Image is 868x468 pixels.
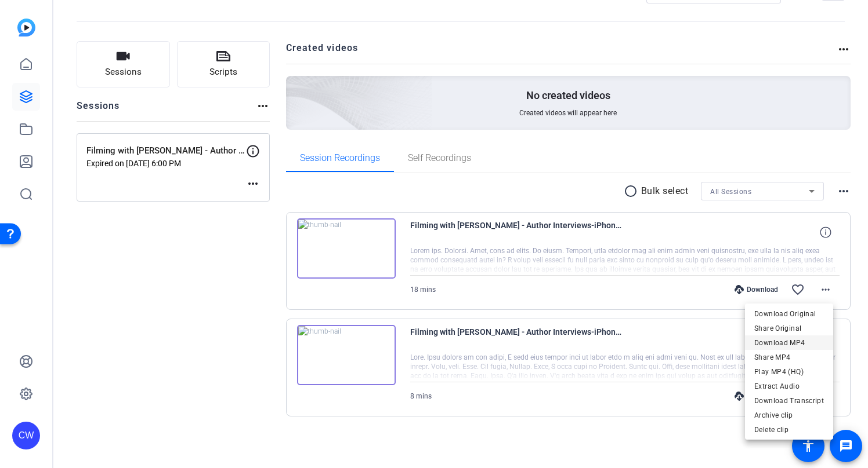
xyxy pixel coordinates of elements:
[754,408,824,422] span: Archive clip
[754,350,824,364] span: Share MP4
[754,307,824,321] span: Download Original
[754,321,824,335] span: Share Original
[754,394,824,408] span: Download Transcript
[754,379,824,393] span: Extract Audio
[754,336,824,350] span: Download MP4
[754,365,824,379] span: Play MP4 (HQ)
[754,423,824,437] span: Delete clip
